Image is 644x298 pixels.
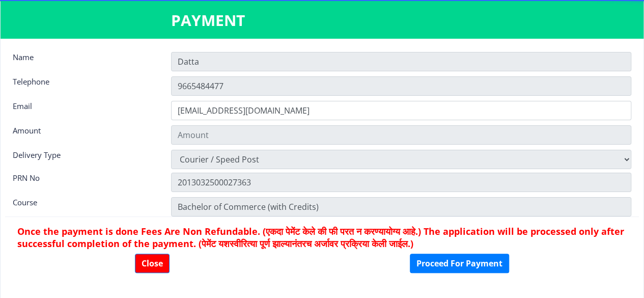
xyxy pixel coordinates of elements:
div: Email [5,101,163,118]
h3: PAYMENT [171,10,473,31]
div: Course [5,197,163,214]
input: Name [171,52,631,71]
input: Zipcode [171,173,631,192]
input: Zipcode [171,197,631,216]
button: Proceed For Payment [410,254,509,273]
div: PRN No [5,173,163,189]
input: Telephone [171,76,631,96]
button: Close [135,254,170,273]
div: Delivery Type [5,150,163,167]
div: Amount [5,125,163,142]
input: Email [171,101,631,120]
h6: Once the payment is done Fees Are Non Refundable. (एकदा पेमेंट केले की फी परत न करण्यायोग्य आहे.)... [17,225,627,250]
div: Name [5,52,163,69]
input: Amount [171,125,631,145]
div: Telephone [5,76,163,93]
